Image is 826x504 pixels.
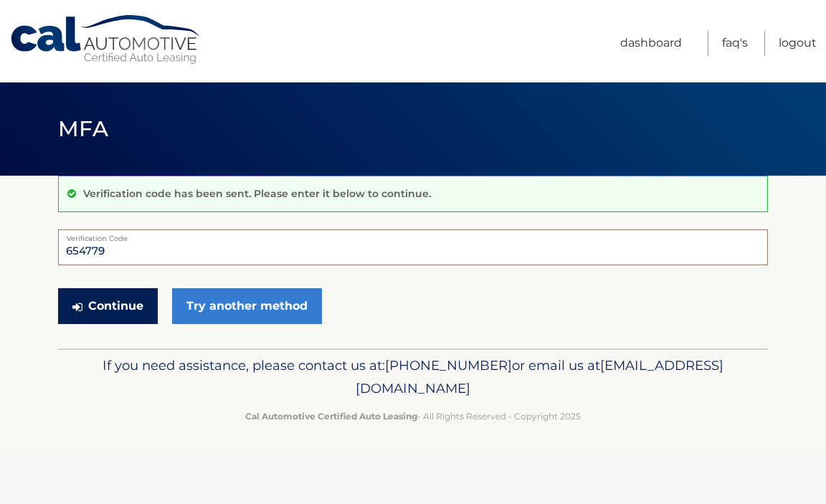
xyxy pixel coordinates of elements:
p: - All Rights Reserved - Copyright 2025 [67,409,759,424]
p: If you need assistance, please contact us at: or email us at [67,354,759,400]
span: [EMAIL_ADDRESS][DOMAIN_NAME] [356,357,723,396]
p: Verification code has been sent. Please enter it below to continue. [83,187,431,200]
span: [PHONE_NUMBER] [385,357,512,374]
a: Try another method [172,288,322,324]
a: Logout [779,31,817,56]
a: Dashboard [620,31,682,56]
a: FAQ's [722,31,748,56]
button: Continue [58,288,158,324]
strong: Cal Automotive Certified Auto Leasing [245,411,417,422]
input: Verification Code [58,229,768,265]
a: Cal Automotive [9,14,203,65]
label: Verification Code [58,229,768,241]
span: MFA [58,115,108,142]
